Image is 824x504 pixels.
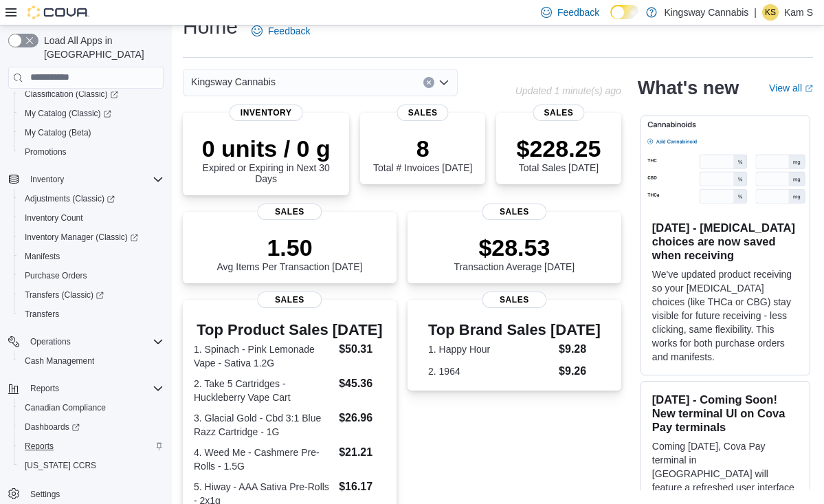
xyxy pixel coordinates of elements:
a: Classification (Classic) [19,86,124,102]
div: Total # Invoices [DATE] [373,135,472,173]
button: Reports [14,437,169,456]
span: KS [765,4,776,21]
span: Canadian Compliance [25,402,106,413]
dd: $50.31 [339,341,386,358]
span: Kingsway Cannabis [191,74,276,90]
span: Classification (Classic) [25,89,118,100]
div: Expired or Expiring in Next 30 Days [194,135,338,184]
h1: Home [183,13,238,41]
span: Dashboards [19,419,164,435]
span: My Catalog (Beta) [19,124,164,141]
a: [US_STATE] CCRS [19,457,102,474]
span: Inventory [230,105,303,121]
p: Kam S [784,4,813,21]
a: Inventory Manager (Classic) [14,228,169,247]
span: Dark Mode [610,19,611,20]
span: Manifests [25,251,60,262]
a: My Catalog (Classic) [19,105,117,122]
a: Settings [25,486,65,503]
p: | [754,4,757,21]
span: Dashboards [25,421,80,432]
a: Purchase Orders [19,267,93,284]
p: 8 [373,135,472,162]
a: My Catalog (Classic) [14,104,169,123]
a: Classification (Classic) [14,85,169,104]
a: Reports [19,438,59,454]
span: Sales [482,292,546,308]
span: Load All Apps in [GEOGRAPHIC_DATA] [38,34,164,61]
span: Sales [258,292,322,308]
span: Inventory [30,174,64,185]
span: Reports [30,383,59,394]
dt: 1. Happy Hour [428,342,553,356]
dd: $9.28 [559,341,601,358]
a: Inventory Count [19,210,89,226]
button: Promotions [14,142,169,162]
svg: External link [805,85,813,93]
button: Inventory Count [14,208,169,228]
a: Dashboards [19,419,85,435]
dd: $21.21 [339,444,386,461]
span: Reports [25,380,164,397]
span: Transfers (Classic) [25,289,104,300]
span: Inventory Manager (Classic) [19,229,164,245]
button: Purchase Orders [14,266,169,285]
dt: 2. Take 5 Cartridges - Huckleberry Vape Cart [194,377,333,404]
span: Washington CCRS [19,457,164,474]
button: Clear input [423,77,434,88]
a: Inventory Manager (Classic) [19,229,144,245]
a: Adjustments (Classic) [14,189,169,208]
input: Dark Mode [610,5,639,19]
a: Transfers (Classic) [14,285,169,305]
span: Purchase Orders [25,270,87,281]
span: Canadian Compliance [19,399,164,416]
span: Sales [258,204,322,220]
div: Avg Items Per Transaction [DATE] [217,234,363,272]
span: Adjustments (Classic) [19,190,164,207]
span: Manifests [19,248,164,265]
h2: What's new [638,77,739,99]
a: My Catalog (Beta) [19,124,97,141]
h3: [DATE] - [MEDICAL_DATA] choices are now saved when receiving [652,221,799,262]
span: Cash Management [25,355,94,366]
a: Canadian Compliance [19,399,111,416]
button: My Catalog (Beta) [14,123,169,142]
span: Reports [19,438,164,454]
span: Inventory Count [19,210,164,226]
h3: Top Brand Sales [DATE] [428,322,601,338]
button: Transfers [14,305,169,324]
span: Promotions [25,146,67,157]
span: Cash Management [19,353,164,369]
button: Manifests [14,247,169,266]
span: Reports [25,441,54,452]
span: Transfers (Classic) [19,287,164,303]
a: Transfers (Classic) [19,287,109,303]
span: Operations [25,333,164,350]
p: $228.25 [517,135,601,162]
p: 0 units / 0 g [194,135,338,162]
a: View allExternal link [769,83,813,94]
a: Feedback [246,17,315,45]
span: Inventory Manager (Classic) [25,232,138,243]
span: My Catalog (Classic) [19,105,164,122]
dd: $26.96 [339,410,386,426]
button: Inventory [3,170,169,189]
button: Inventory [25,171,69,188]
a: Adjustments (Classic) [19,190,120,207]
button: Operations [3,332,169,351]
a: Transfers [19,306,65,322]
span: My Catalog (Classic) [25,108,111,119]
dd: $45.36 [339,375,386,392]
p: Updated 1 minute(s) ago [515,85,621,96]
div: Transaction Average [DATE] [454,234,575,272]
h3: [DATE] - Coming Soon! New terminal UI on Cova Pay terminals [652,393,799,434]
dd: $9.26 [559,363,601,380]
span: Transfers [19,306,164,322]
button: [US_STATE] CCRS [14,456,169,475]
button: Operations [25,333,76,350]
span: Sales [533,105,585,121]
span: Feedback [268,24,310,38]
dt: 1. Spinach - Pink Lemonade Vape - Sativa 1.2G [194,342,333,370]
button: Open list of options [438,77,449,88]
span: Adjustments (Classic) [25,193,115,204]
